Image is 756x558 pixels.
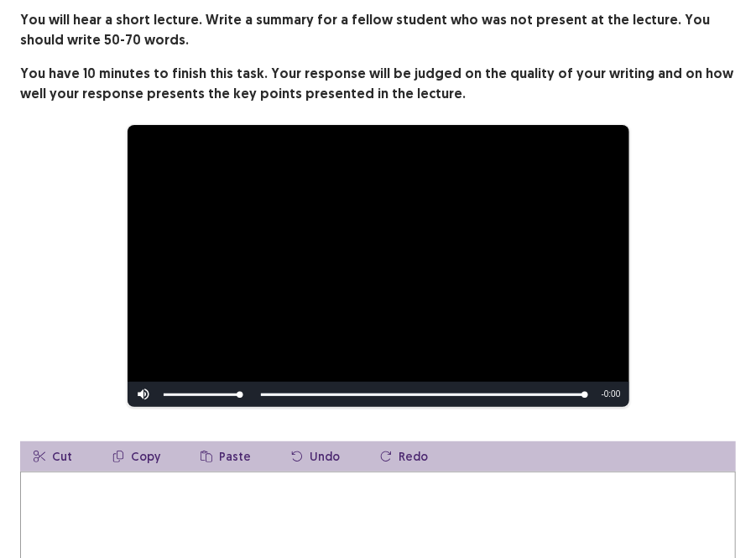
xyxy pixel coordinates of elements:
[128,125,629,407] div: Video Player
[367,441,441,472] button: Redo
[99,441,174,472] button: Copy
[164,394,240,396] div: Volume Level
[20,441,86,472] button: Cut
[278,441,353,472] button: Undo
[602,389,604,399] span: -
[187,441,264,472] button: Paste
[604,389,620,399] span: 0:00
[20,10,736,50] p: You will hear a short lecture. Write a summary for a fellow student who was not present at the le...
[128,382,161,407] button: Mute
[20,64,736,104] p: You have 10 minutes to finish this task. Your response will be judged on the quality of your writ...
